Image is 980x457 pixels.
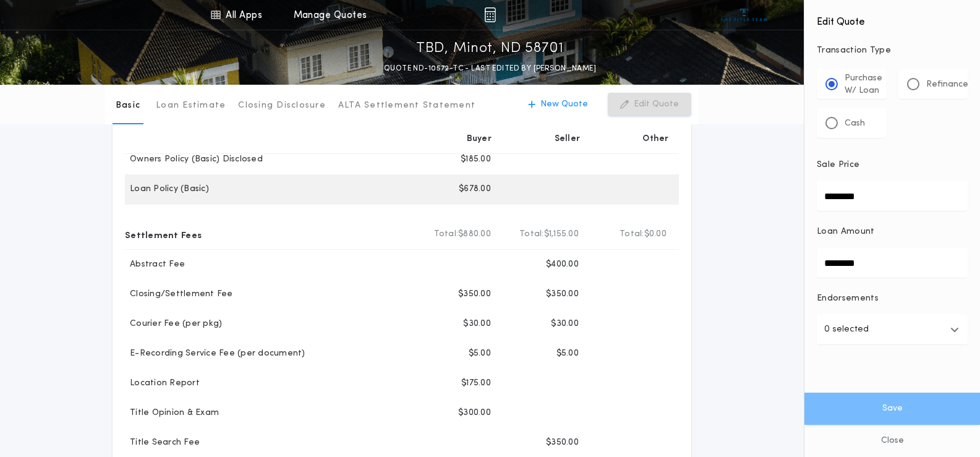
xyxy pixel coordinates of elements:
p: Loan Policy (Basic) [125,183,209,195]
p: 0 selected [824,322,869,337]
p: Endorsements [817,293,968,305]
h4: Edit Quote [817,7,968,30]
p: Loan Estimate [156,100,226,112]
p: Loan Amount [817,226,875,238]
p: Closing Disclosure [238,100,326,112]
p: $350.00 [546,437,579,449]
p: $30.00 [463,318,491,330]
p: $400.00 [546,258,579,271]
b: Total: [620,228,644,241]
p: Owners Policy (Basic) Disclosed [125,153,263,166]
p: New Quote [540,98,588,111]
p: E-Recording Service Fee (per document) [125,348,305,360]
b: Total: [434,228,459,241]
span: $880.00 [458,228,491,241]
p: Transaction Type [817,45,968,57]
span: $1,155.00 [544,228,579,241]
p: Cash [845,117,865,130]
p: Courier Fee (per pkg) [125,318,222,330]
p: $5.00 [469,348,491,360]
p: $300.00 [458,407,491,419]
p: TBD, Minot, ND 58701 [416,39,564,59]
p: Sale Price [817,159,859,171]
p: Location Report [125,377,200,390]
p: $5.00 [556,348,579,360]
img: vs-icon [721,9,767,21]
p: $350.00 [458,288,491,301]
p: $678.00 [459,183,491,195]
img: img [484,7,496,22]
input: Loan Amount [817,248,968,278]
p: Buyer [467,133,492,145]
p: Seller [555,133,581,145]
p: Basic [116,100,140,112]
p: Closing/Settlement Fee [125,288,233,301]
b: Total: [519,228,544,241]
p: $30.00 [551,318,579,330]
p: Purchase W/ Loan [845,72,882,97]
p: Settlement Fees [125,224,202,244]
p: $350.00 [546,288,579,301]
input: Sale Price [817,181,968,211]
p: Edit Quote [634,98,679,111]
p: Refinance [926,79,968,91]
p: Abstract Fee [125,258,185,271]
p: Other [643,133,669,145]
p: Title Opinion & Exam [125,407,219,419]
button: New Quote [516,93,600,116]
button: Edit Quote [608,93,691,116]
p: $185.00 [461,153,491,166]
p: QUOTE ND-10572-TC - LAST EDITED BY [PERSON_NAME] [384,62,596,75]
button: Close [804,425,980,457]
p: $175.00 [461,377,491,390]
button: 0 selected [817,315,968,344]
p: ALTA Settlement Statement [338,100,475,112]
p: Title Search Fee [125,437,200,449]
span: $0.00 [644,228,667,241]
button: Save [804,393,980,425]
